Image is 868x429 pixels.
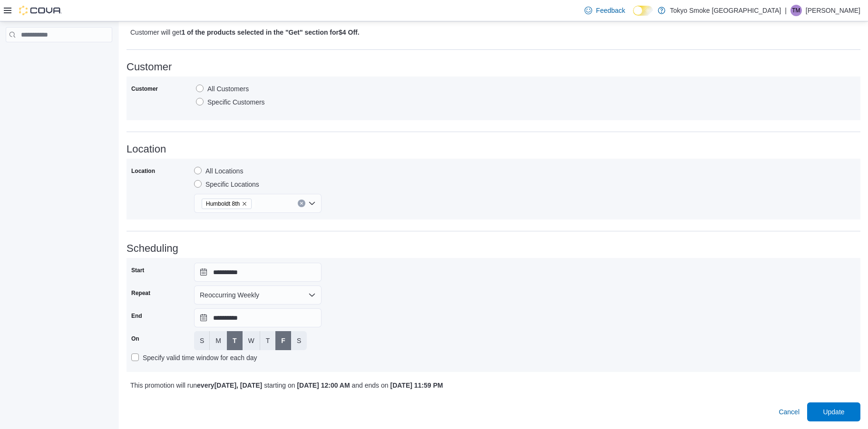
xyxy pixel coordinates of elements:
p: Customer will get [130,27,675,38]
button: T [227,331,243,350]
span: T [233,336,237,345]
h3: Location [127,143,860,155]
button: S [194,331,210,350]
nav: Complex example [6,44,112,67]
button: Update [807,402,860,421]
p: [PERSON_NAME] [806,5,860,16]
b: every [DATE], [DATE] [197,381,262,389]
input: Press the down key to open a popover containing a calendar. [194,308,322,327]
input: Dark Mode [633,6,653,16]
label: Specific Locations [194,179,259,190]
label: Location [131,167,155,175]
span: S [297,336,301,345]
p: | [785,5,787,16]
label: On [131,335,139,343]
a: Feedback [581,1,629,20]
span: F [281,336,285,345]
span: Humboldt 8th [202,199,252,209]
span: Update [823,407,844,417]
label: Repeat [131,289,150,297]
label: Customer [131,85,158,93]
b: [DATE] 11:59 PM [390,381,443,389]
label: Start [131,267,144,274]
button: S [291,331,307,350]
h3: Scheduling [127,243,860,254]
b: 1 of the products selected in the "Get" section for $4 Off . [181,29,359,36]
button: Clear input [298,200,305,207]
label: End [131,312,142,320]
button: Cancel [775,402,803,421]
div: Taylor Murphy [790,5,802,16]
button: Remove Humboldt 8th from selection in this group [242,201,247,207]
p: This promotion will run starting on and ends on [130,380,675,391]
span: T [266,336,270,345]
button: Reoccurring Weekly [194,286,322,305]
button: F [275,331,291,350]
h3: Customer [127,61,860,73]
b: [DATE] 12:00 AM [297,381,350,389]
span: TM [792,5,800,16]
span: Humboldt 8th [206,199,240,209]
label: All Locations [194,165,243,177]
span: M [215,336,221,345]
label: Specific Customers [196,96,265,108]
label: Specify valid time window for each day [131,352,257,363]
button: T [260,331,276,350]
button: W [243,331,260,350]
label: All Customers [196,83,249,95]
span: S [200,336,204,345]
span: W [248,336,254,345]
img: Cova [19,6,62,15]
span: Feedback [596,6,625,15]
p: Tokyo Smoke [GEOGRAPHIC_DATA] [670,5,781,16]
span: Cancel [779,407,800,417]
input: Press the down key to open a popover containing a calendar. [194,263,322,282]
button: M [210,331,227,350]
